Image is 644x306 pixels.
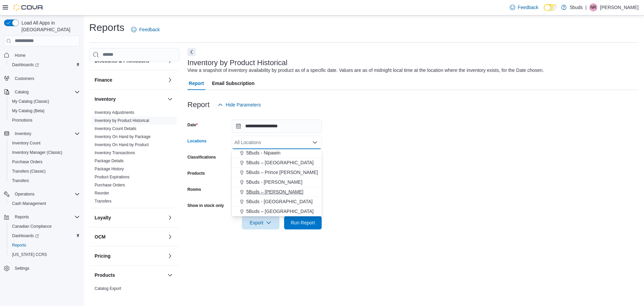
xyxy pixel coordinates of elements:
button: Reports [7,241,83,250]
h3: Pricing [95,253,110,259]
span: Inventory by Product Historical [95,118,149,123]
p: 5buds [570,3,583,11]
label: Locations [187,138,207,144]
span: Reports [12,213,80,221]
span: Catalog [15,89,29,95]
button: 5Buds - [GEOGRAPHIC_DATA] [232,197,322,207]
a: Dashboards [7,231,83,241]
button: Products [166,271,174,279]
span: Load All Apps in [GEOGRAPHIC_DATA] [19,19,80,33]
button: 5Buds - [PERSON_NAME] [232,177,322,187]
a: [US_STATE] CCRS [9,251,50,259]
span: Inventory [15,131,31,136]
span: My Catalog (Classic) [12,99,49,104]
span: Customers [15,76,34,81]
span: 5Buds - Nipawin [246,149,280,156]
span: Inventory Count [12,140,41,146]
a: Inventory by Product Historical [95,118,149,123]
span: Package Details [95,158,124,164]
span: Purchase Orders [12,159,43,165]
a: Transfers (Classic) [9,167,48,175]
span: Settings [15,266,29,271]
span: Inventory On Hand by Product [95,142,149,147]
button: Purchase Orders [7,157,83,167]
h1: Reports [89,21,124,34]
span: My Catalog (Classic) [9,97,80,105]
a: Promotions [9,116,35,124]
span: Reports [12,243,26,248]
div: Inventory [89,108,179,208]
span: Operations [12,190,80,198]
span: Hide Parameters [226,101,261,108]
span: Transfers (Classic) [12,169,46,174]
a: Dashboards [7,60,83,70]
span: Transfers [95,199,111,204]
span: Home [12,51,80,59]
span: 5Buds – [GEOGRAPHIC_DATA] [246,159,314,166]
div: Products [89,285,179,303]
a: Reports [9,241,29,249]
span: Cash Management [12,201,46,206]
button: Pricing [95,253,165,259]
span: Catalog Export [95,286,121,291]
a: Dashboards [9,61,42,69]
input: Press the down key to open a popover containing a calendar. [232,120,322,133]
h3: Products [95,272,115,278]
button: Hide Parameters [215,98,264,112]
h3: Inventory by Product Historical [187,59,287,67]
span: Canadian Compliance [12,224,52,229]
span: Feedback [518,4,538,11]
button: Operations [1,189,83,199]
a: Inventory Adjustments [95,110,134,115]
span: Inventory Count Details [95,126,137,131]
a: Inventory On Hand by Product [95,142,149,147]
a: Reorder [95,191,109,195]
button: My Catalog (Classic) [7,97,83,106]
span: Export [246,216,275,229]
a: Cash Management [9,200,49,208]
span: [US_STATE] CCRS [12,252,47,257]
a: Purchase Orders [95,183,125,187]
span: 5Buds – [GEOGRAPHIC_DATA] [246,208,314,215]
button: Transfers [7,176,83,185]
button: 5Buds – [GEOGRAPHIC_DATA] [232,207,322,216]
button: Canadian Compliance [7,222,83,231]
button: Inventory [95,96,165,102]
div: View a snapshot of inventory availability by product as of a specific date. Values are as of midn... [187,67,544,74]
span: Operations [15,191,35,197]
a: Dashboards [9,232,42,240]
span: Settings [12,264,80,272]
input: Dark Mode [544,4,558,11]
span: Reorder [95,190,109,196]
button: Finance [95,77,165,83]
span: Email Subscription [212,77,255,90]
button: Run Report [284,216,322,229]
span: Washington CCRS [9,251,80,259]
a: Catalog Export [95,286,121,291]
span: Customers [12,74,80,83]
span: Transfers [9,177,80,185]
span: 5Buds - [PERSON_NAME] [246,179,302,185]
button: [US_STATE] CCRS [7,250,83,259]
button: Inventory [12,130,34,138]
p: | [585,3,587,11]
button: Home [1,50,83,60]
span: Inventory Adjustments [95,110,134,115]
button: Promotions [7,116,83,125]
span: Canadian Compliance [9,222,80,230]
span: Purchase Orders [9,158,80,166]
a: Feedback [507,1,541,14]
span: Product Expirations [95,174,129,180]
button: Loyalty [95,214,165,221]
button: Inventory Manager (Classic) [7,148,83,157]
a: Inventory Manager (Classic) [9,148,65,157]
button: Catalog [1,87,83,97]
button: Export [242,216,279,229]
h3: Report [187,101,210,109]
span: Inventory On Hand by Package [95,134,151,139]
button: My Catalog (Beta) [7,106,83,116]
span: Dashboards [12,62,39,68]
span: Home [15,53,25,58]
span: Promotions [12,118,33,123]
nav: Complex example [4,48,80,291]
